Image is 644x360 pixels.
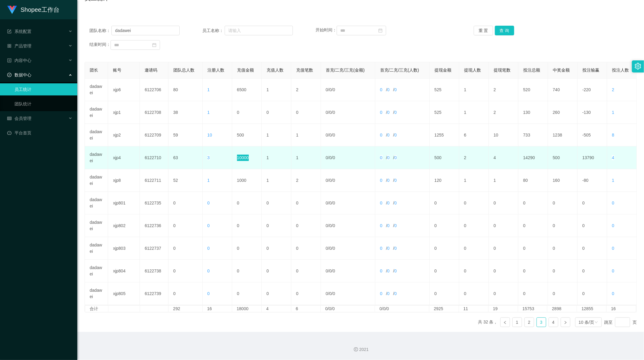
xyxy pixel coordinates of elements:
td: 160 [548,169,578,192]
span: 4 [612,155,614,160]
td: 0 [291,282,321,305]
td: 6122739 [140,282,168,305]
td: 0 [518,282,548,305]
td: 1 [262,146,291,169]
td: 0 [548,282,578,305]
td: xjp8 [108,169,140,192]
li: 上一页 [500,317,510,327]
td: 0 [262,260,291,282]
li: 3 [537,317,546,327]
span: 0 [333,155,335,160]
td: 0 [430,282,459,305]
span: 充值金额 [237,68,254,72]
td: 1 [459,79,489,101]
span: 0 [333,291,335,296]
td: 15753 [518,306,548,312]
td: 10 [489,124,518,146]
td: / / [321,79,375,101]
td: 59 [168,124,203,146]
td: 合计 [85,306,108,312]
td: 1 [262,79,291,101]
td: 0 [548,260,578,282]
td: 0 [489,237,518,260]
td: 525 [430,101,459,124]
td: 0 [430,192,459,214]
a: 4 [549,318,558,327]
td: dadawei [85,79,108,101]
span: 0 [207,223,210,228]
span: 0 [380,155,383,160]
span: 0 [329,110,332,115]
td: 120 [430,169,459,192]
td: 0 [578,282,607,305]
span: 0 [394,155,397,160]
span: 0 [326,246,328,251]
span: 0 [380,87,383,92]
td: 0 [578,260,607,282]
td: 1 [489,169,518,192]
span: 0 [380,178,383,183]
td: 4 [262,306,291,312]
td: 6122709 [140,124,168,146]
td: dadawei [85,214,108,237]
span: 0 [387,268,389,273]
td: xjp804 [108,260,140,282]
td: 0 [459,237,489,260]
td: 0 [548,237,578,260]
span: 0 [333,268,335,273]
td: / / [321,237,375,260]
td: / / [375,260,430,282]
td: 2925 [429,306,459,312]
td: dadawei [85,146,108,169]
td: 63 [168,146,203,169]
button: 重 置 [474,26,493,35]
td: 0 [459,260,489,282]
td: 260 [548,101,578,124]
span: 团长 [90,68,98,72]
td: xjp6 [108,79,140,101]
td: 0 [168,260,203,282]
span: 团队名称： [89,27,111,34]
span: 0 [329,268,332,273]
td: 292 [168,306,203,312]
td: 1255 [430,124,459,146]
td: / / [375,124,430,146]
a: 团队统计 [14,98,72,110]
span: 0 [326,155,328,160]
span: 0 [612,268,614,273]
span: 0 [207,201,210,205]
td: dadawei [85,101,108,124]
span: 0 [329,155,332,160]
td: 6500 [232,79,262,101]
td: 2898 [547,306,577,312]
i: 图标: calendar [378,28,383,33]
td: 6122737 [140,237,168,260]
span: 0 [207,268,210,273]
td: dadawei [85,169,108,192]
td: 6122710 [140,146,168,169]
span: 1 [612,110,614,115]
td: 1 [459,169,489,192]
td: 0 [291,214,321,237]
span: 1 [207,178,210,183]
span: 0 [387,133,389,137]
td: 2 [291,169,321,192]
td: 0 [578,192,607,214]
a: 员工统计 [14,83,72,95]
span: 账号 [113,68,121,72]
span: 提现人数 [464,68,481,72]
td: 2 [459,146,489,169]
td: 1 [459,101,489,124]
span: 0 [612,223,614,228]
i: 图标: form [7,29,11,34]
span: 0 [380,201,383,205]
td: 52 [168,169,203,192]
td: xjp4 [108,146,140,169]
td: 0 [430,260,459,282]
td: / / [321,282,375,305]
td: xjp2 [108,124,140,146]
span: 0 [394,87,397,92]
span: 0 [326,133,328,137]
td: 10000 [232,146,262,169]
td: 0 [168,214,203,237]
